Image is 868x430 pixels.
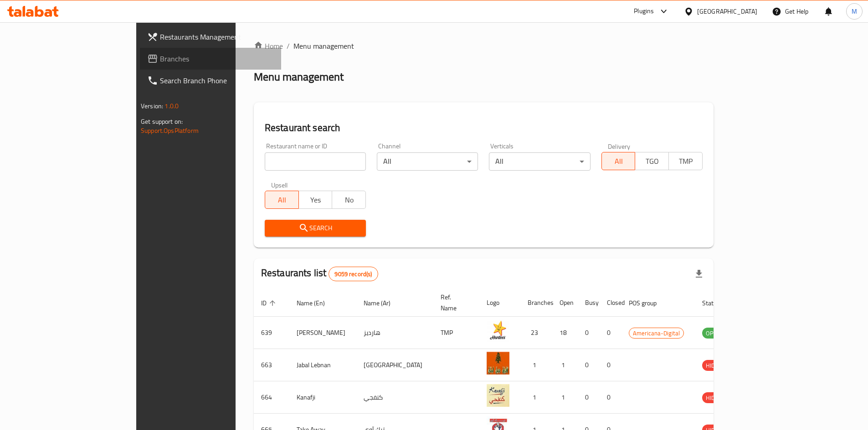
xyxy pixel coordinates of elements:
span: Restaurants Management [160,31,274,42]
td: [GEOGRAPHIC_DATA] [356,349,433,381]
span: OPEN [702,328,724,339]
span: No [336,193,362,207]
span: Search [272,223,359,234]
span: TMP [673,155,699,168]
button: Yes [298,191,333,209]
a: Branches [140,48,281,70]
th: Logo [479,289,520,317]
button: All [601,152,636,170]
td: 1 [520,349,552,381]
button: Search [265,220,366,237]
th: Closed [600,289,621,317]
div: All [489,152,590,171]
span: TGO [639,155,665,168]
td: كنفجي [356,381,433,414]
img: Hardee's [487,319,509,342]
span: M [852,6,857,16]
span: 1.0.0 [164,100,179,112]
th: Open [552,289,578,317]
td: 1 [520,381,552,414]
button: TMP [668,152,703,170]
td: TMP [433,317,479,349]
td: 1 [552,381,578,414]
span: POS group [629,298,668,309]
td: 18 [552,317,578,349]
div: Plugins [634,6,654,17]
td: Jabal Lebnan [289,349,356,381]
span: Branches [160,53,274,64]
span: Ref. Name [441,292,468,314]
span: Menu management [293,40,354,51]
span: 9059 record(s) [329,270,377,278]
div: [GEOGRAPHIC_DATA] [697,6,757,16]
span: Name (En) [297,298,337,309]
span: Status [702,298,732,309]
h2: Menu management [254,70,344,84]
th: Busy [578,289,600,317]
img: Jabal Lebnan [487,352,509,374]
nav: breadcrumb [254,40,714,51]
a: Search Branch Phone [140,70,281,91]
span: Get support on: [141,116,183,127]
li: / [287,40,290,51]
button: TGO [635,152,669,170]
td: Kanafji [289,381,356,414]
img: Kanafji [487,384,509,407]
div: Total records count [329,267,378,281]
span: All [269,193,295,207]
span: ID [261,298,278,309]
button: No [332,191,366,209]
span: Search Branch Phone [160,75,274,86]
td: 0 [578,381,600,414]
span: HIDDEN [702,360,729,371]
div: HIDDEN [702,392,729,403]
td: هارديز [356,317,433,349]
input: Search for restaurant name or ID.. [265,152,366,171]
div: Export file [688,263,710,285]
span: All [606,155,632,168]
a: Restaurants Management [140,26,281,48]
a: Support.OpsPlatform [141,125,199,137]
label: Upsell [271,182,288,188]
td: 23 [520,317,552,349]
td: [PERSON_NAME] [289,317,356,349]
td: 1 [552,349,578,381]
th: Branches [520,289,552,317]
h2: Restaurant search [265,121,703,135]
td: 0 [600,349,621,381]
td: 0 [600,381,621,414]
td: 0 [578,349,600,381]
span: Yes [303,193,329,207]
td: 0 [600,317,621,349]
div: All [377,152,478,171]
span: Name (Ar) [364,298,402,309]
h2: Restaurants list [261,266,378,281]
span: HIDDEN [702,393,729,403]
button: All [265,191,299,209]
label: Delivery [608,143,631,149]
span: Version: [141,100,163,112]
div: OPEN [702,328,724,339]
span: Americana-Digital [629,328,683,339]
td: 0 [578,317,600,349]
